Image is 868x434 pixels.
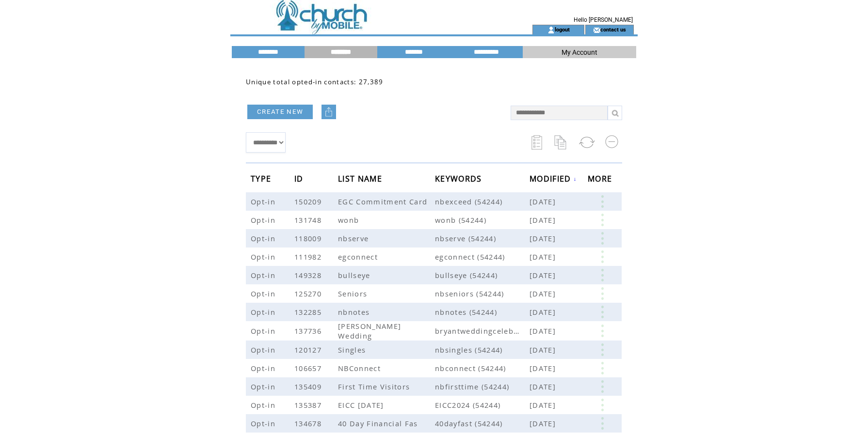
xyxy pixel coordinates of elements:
span: Opt-in [251,252,278,262]
a: ID [294,175,306,181]
span: KEYWORDS [435,171,484,189]
span: 150209 [294,197,324,206]
span: [DATE] [530,197,558,206]
span: bryantweddingcelebration (54244) [435,326,530,336]
span: nbnotes (54244) [435,307,530,317]
a: logout [555,26,570,32]
img: upload.png [324,107,334,117]
a: MODIFIED↓ [530,176,577,182]
span: nbfirsttime (54244) [435,382,530,391]
span: [DATE] [530,382,558,391]
span: bullseye [338,270,373,280]
span: 125270 [294,289,324,298]
span: First Time Visitors [338,382,412,391]
span: [DATE] [530,270,558,280]
span: Opt-in [251,270,278,280]
a: contact us [600,26,626,32]
span: Opt-in [251,307,278,317]
a: LIST NAME [338,175,385,181]
span: [DATE] [530,252,558,262]
span: Opt-in [251,233,278,243]
span: nbexceed (54244) [435,197,530,206]
span: 132285 [294,307,324,317]
span: Unique total opted-in contacts: 27,389 [246,77,384,86]
span: EICC [DATE] [338,400,386,410]
span: nbseniors (54244) [435,289,530,298]
span: nbserve [338,233,371,243]
span: Opt-in [251,197,278,206]
span: nbsingles (54244) [435,345,530,355]
span: NBConnect [338,363,383,373]
span: Singles [338,345,368,355]
span: Opt-in [251,345,278,355]
span: [DATE] [530,345,558,355]
span: 134678 [294,418,324,428]
span: nbnotes [338,307,372,317]
span: TYPE [251,171,273,189]
span: My Account [562,48,597,56]
span: Opt-in [251,382,278,391]
span: Opt-in [251,326,278,336]
span: [PERSON_NAME] Wedding [338,321,401,341]
span: Opt-in [251,289,278,298]
span: ID [294,171,306,189]
span: 131748 [294,215,324,225]
img: account_icon.gif [547,26,555,34]
span: 120127 [294,345,324,355]
a: CREATE NEW [247,105,313,119]
span: nbconnect (54244) [435,363,530,373]
span: LIST NAME [338,171,385,189]
span: wonb [338,215,361,225]
span: 137736 [294,326,324,336]
span: 40 Day Financial Fas [338,418,420,428]
span: [DATE] [530,307,558,317]
span: Opt-in [251,363,278,373]
span: egconnect (54244) [435,252,530,262]
span: Seniors [338,289,370,298]
span: egconnect [338,252,380,262]
span: [DATE] [530,289,558,298]
span: Hello [PERSON_NAME] [574,16,633,23]
span: [DATE] [530,326,558,336]
span: EICC2024 (54244) [435,400,530,410]
span: MORE [588,171,614,189]
span: [DATE] [530,363,558,373]
img: contact_us_icon.gif [593,26,600,34]
span: MODIFIED [530,171,574,189]
span: 111982 [294,252,324,262]
span: 118009 [294,233,324,243]
span: 106657 [294,363,324,373]
a: KEYWORDS [435,175,484,181]
span: 135409 [294,382,324,391]
span: 149328 [294,270,324,280]
a: TYPE [251,175,273,181]
span: Opt-in [251,418,278,428]
span: [DATE] [530,215,558,225]
span: EGC Commitment Card [338,197,430,206]
span: nbserve (54244) [435,233,530,243]
span: Opt-in [251,215,278,225]
span: [DATE] [530,233,558,243]
span: [DATE] [530,400,558,410]
span: wonb (54244) [435,215,530,225]
span: [DATE] [530,418,558,428]
span: 135387 [294,400,324,410]
span: 40dayfast (54244) [435,418,530,428]
span: bullseye (54244) [435,270,530,280]
span: Opt-in [251,400,278,410]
